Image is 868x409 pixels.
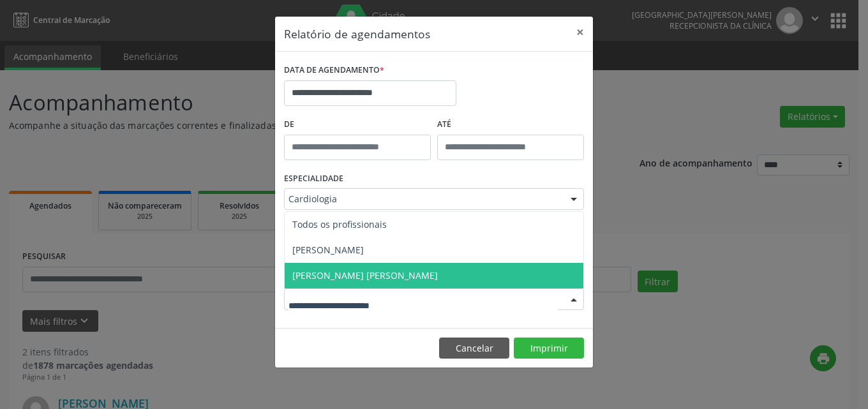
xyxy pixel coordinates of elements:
button: Cancelar [439,338,509,359]
label: DATA DE AGENDAMENTO [284,61,384,80]
span: Cardiologia [288,193,558,205]
label: ATÉ [437,115,584,135]
h5: Relatório de agendamentos [284,26,430,42]
button: Close [567,17,593,48]
label: ESPECIALIDADE [284,169,343,189]
button: Imprimir [514,338,584,359]
span: Todos os profissionais [292,218,387,230]
span: [PERSON_NAME] [PERSON_NAME] [292,269,438,281]
span: [PERSON_NAME] [292,244,364,256]
label: De [284,115,431,135]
